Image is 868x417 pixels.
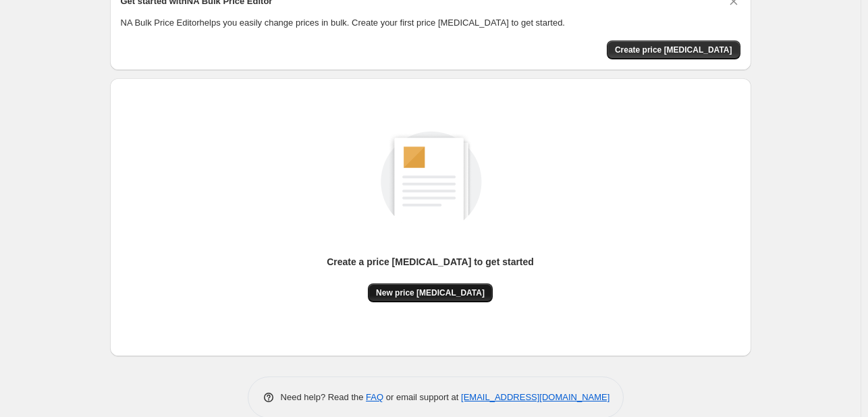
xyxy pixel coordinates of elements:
a: FAQ [366,392,383,402]
button: New price [MEDICAL_DATA] [368,283,493,302]
span: Need help? Read the [281,392,367,402]
p: Create a price [MEDICAL_DATA] to get started [327,255,534,269]
button: Create price change job [607,40,740,59]
span: or email support at [383,392,461,402]
span: Create price [MEDICAL_DATA] [615,45,732,55]
a: [EMAIL_ADDRESS][DOMAIN_NAME] [461,392,609,402]
p: NA Bulk Price Editor helps you easily change prices in bulk. Create your first price [MEDICAL_DAT... [121,16,740,30]
span: New price [MEDICAL_DATA] [376,287,485,298]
